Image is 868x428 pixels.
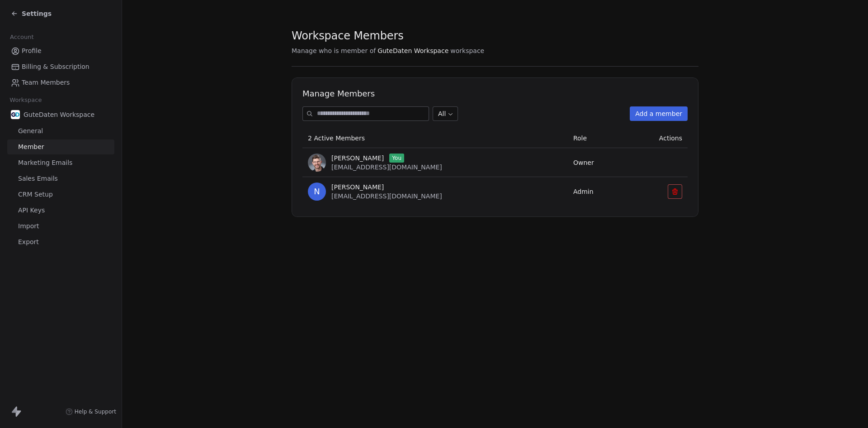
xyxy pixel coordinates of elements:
a: CRM Setup [7,187,114,202]
span: Profile [22,46,42,56]
span: Actions [659,135,682,142]
a: Profile [7,43,114,58]
span: Team Members [22,78,70,87]
a: Settings [11,9,52,18]
span: [EMAIL_ADDRESS][DOMAIN_NAME] [331,164,442,171]
span: Workspace [6,93,46,107]
iframe: Intercom live chat [837,397,859,419]
span: 2 Active Members [308,135,365,142]
span: [EMAIL_ADDRESS][DOMAIN_NAME] [331,192,442,200]
span: Export [18,237,39,247]
span: General [18,126,43,136]
span: Account [6,30,38,44]
span: GuteDaten Workspace [377,46,448,55]
span: workspace [450,46,484,55]
span: Member [18,142,44,152]
span: CRM Setup [18,190,53,199]
span: API Keys [18,206,45,215]
a: Import [7,219,114,234]
a: Help & Support [66,408,116,415]
button: Add a member [630,106,688,121]
span: Marketing Emails [18,158,72,168]
span: Workspace Members [292,29,403,43]
a: General [7,124,114,139]
span: Import [18,221,39,231]
span: Help & Support [75,408,116,415]
span: [PERSON_NAME] [331,154,384,163]
span: You [389,154,404,163]
h1: Manage Members [302,88,688,99]
a: Team Members [7,75,114,90]
span: GuteDaten Workspace [24,110,94,119]
span: Role [573,135,587,142]
a: Export [7,235,114,250]
span: Settings [22,9,52,18]
img: SjNYu-o4vLwst_hZSmXEv3DS6-_2DvDhOKjkAjr7xx8 [308,154,326,172]
span: Sales Emails [18,174,58,183]
a: Marketing Emails [7,155,114,170]
span: Manage who is member of [292,46,376,55]
a: Member [7,139,114,154]
a: Sales Emails [7,171,114,186]
a: API Keys [7,203,114,218]
a: Billing & Subscription [7,59,114,74]
span: [PERSON_NAME] [331,183,384,192]
img: DatDash360%20500x500%20(2).png [11,110,20,119]
span: Admin [573,188,594,195]
span: Billing & Subscription [22,62,90,72]
span: Owner [573,159,594,166]
span: N [308,183,326,201]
